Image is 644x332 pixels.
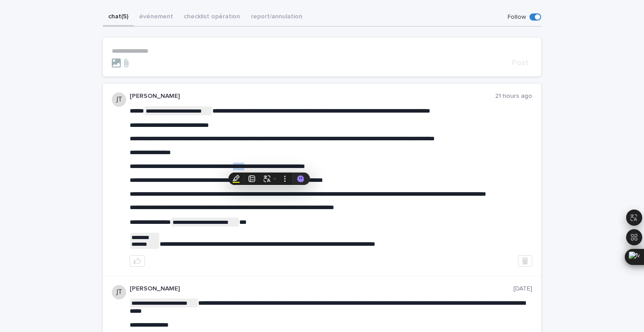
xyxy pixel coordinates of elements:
[130,255,145,267] button: like this post
[103,8,134,27] button: chat (5)
[178,8,246,27] button: checklist opération
[508,13,526,21] p: Follow
[134,8,178,27] button: événement
[246,8,308,27] button: report/annulation
[130,92,495,100] p: [PERSON_NAME]
[508,59,532,67] button: Post
[130,285,513,293] p: [PERSON_NAME]
[512,59,529,67] span: Post
[513,285,532,293] p: [DATE]
[518,255,532,267] button: Delete post
[495,92,532,100] p: 21 hours ago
